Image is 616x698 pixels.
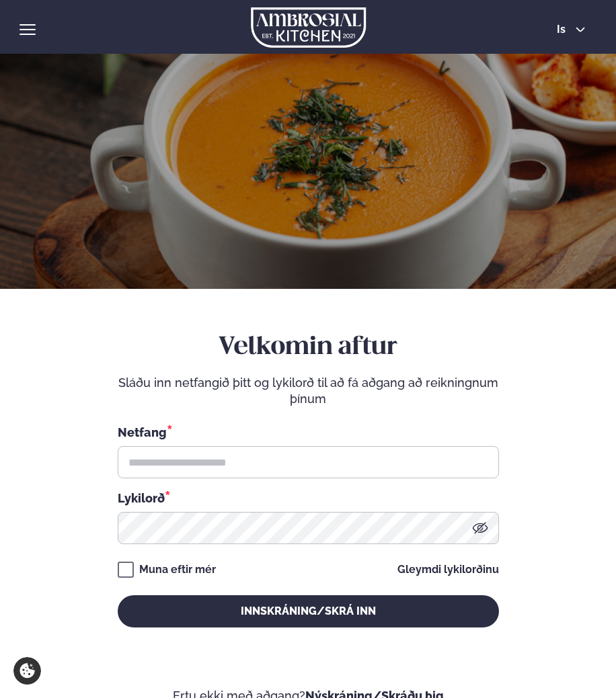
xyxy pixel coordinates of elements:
[118,375,499,407] p: Sláðu inn netfangið þitt og lykilorð til að fá aðgang að reikningnum þínum
[118,595,499,627] button: Innskráning/Skrá inn
[118,489,499,507] div: Lykilorð
[20,21,36,38] button: hamburger
[397,564,499,575] a: Gleymdi lykilorðinu
[118,332,499,364] h2: Velkomin aftur
[557,24,570,35] span: is
[546,24,596,35] button: is
[251,7,366,48] img: logo
[118,423,499,441] div: Netfang
[13,657,41,685] a: Cookie settings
